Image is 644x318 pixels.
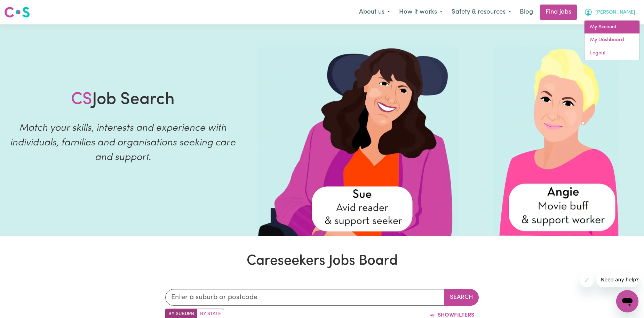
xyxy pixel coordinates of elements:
a: Find jobs [540,5,577,20]
a: My Account [585,21,639,34]
a: My Dashboard [585,33,639,47]
iframe: Close message [580,273,594,287]
span: [PERSON_NAME] [595,9,635,16]
button: About us [355,5,395,20]
span: CS [71,91,92,108]
input: Enter a suburb or postcode [165,289,445,306]
span: Need any help? [4,5,42,10]
p: Match your skills, interests and experience with individuals, families and organisations seeking ... [8,121,238,165]
iframe: Message from company [597,272,638,287]
button: How it works [395,5,447,20]
a: Blog [516,5,537,20]
a: Logout [585,47,639,60]
button: Safety & resources [447,5,516,20]
img: Careseekers logo [4,6,30,18]
button: My Account [580,5,640,20]
h1: Job Search [71,90,175,110]
div: My Account [584,20,640,60]
span: Show [438,312,454,318]
iframe: Button to launch messaging window [616,290,638,312]
button: Search [444,289,479,306]
a: Careseekers logo [4,4,30,20]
